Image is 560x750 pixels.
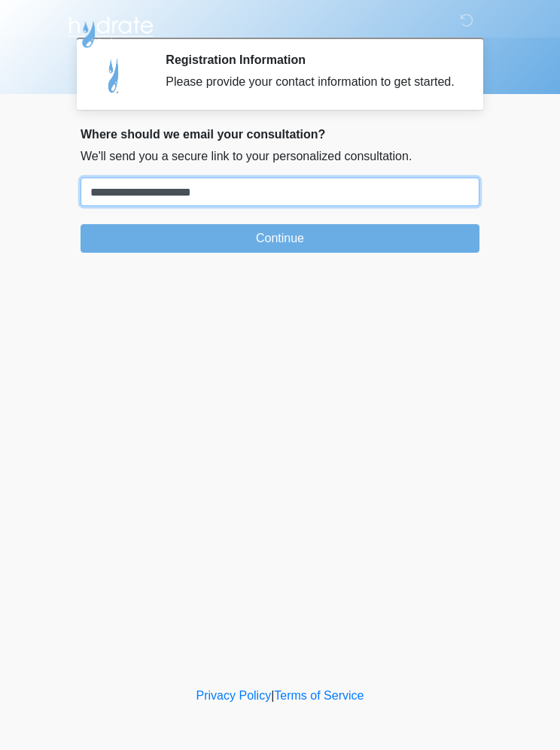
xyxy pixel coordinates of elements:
img: Agent Avatar [92,53,137,98]
div: Please provide your contact information to get started. [166,73,457,91]
a: Terms of Service [274,689,364,702]
a: Privacy Policy [196,689,272,702]
a: | [271,689,274,702]
h2: Where should we email your consultation? [81,127,479,141]
p: We'll send you a secure link to your personalized consultation. [81,147,479,165]
button: Continue [81,224,479,253]
img: Hydrate IV Bar - Flagstaff Logo [65,11,156,49]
